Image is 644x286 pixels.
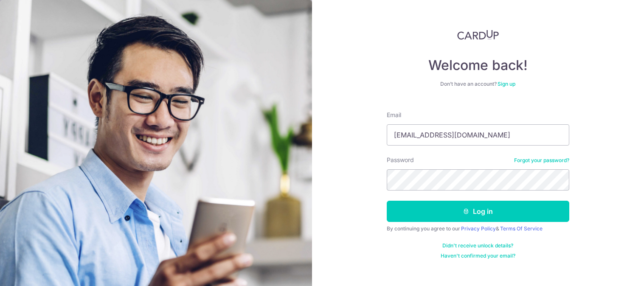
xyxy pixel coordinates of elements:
a: Privacy Policy [461,225,496,232]
label: Password [387,156,414,164]
div: By continuing you agree to our & [387,225,569,232]
h4: Welcome back! [387,57,569,74]
a: Forgot your password? [514,157,569,164]
a: Didn't receive unlock details? [442,242,513,249]
a: Sign up [498,81,515,87]
a: Haven't confirmed your email? [441,252,515,259]
label: Email [387,111,401,119]
a: Terms Of Service [500,225,543,232]
img: CardUp Logo [457,30,499,40]
input: Enter your Email [387,124,569,146]
button: Log in [387,201,569,222]
div: Don’t have an account? [387,81,569,87]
